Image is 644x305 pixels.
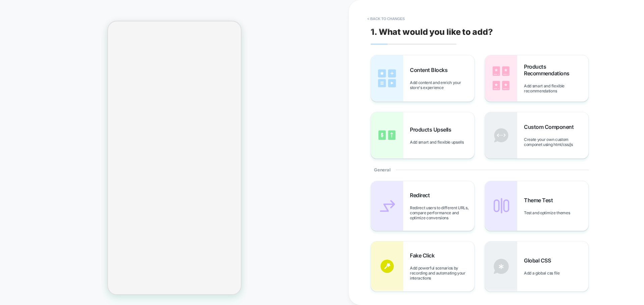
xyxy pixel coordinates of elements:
[410,67,451,73] span: Content Blocks
[524,83,588,93] span: Add smart and flexible recommendations
[524,137,588,147] span: Create your own custom componet using html/css/js
[524,124,577,130] span: Custom Component
[524,197,556,204] span: Theme Test
[410,80,474,90] span: Add content and enrich your store's experience
[410,126,454,133] span: Products Upsells
[364,13,408,24] button: < Back to changes
[371,159,589,181] div: General
[524,271,563,276] span: Add a global css file
[410,205,474,220] span: Redirect users to different URLs, compare performance and optimize conversions
[524,210,573,215] span: Test and optimize themes
[524,63,588,77] span: Products Recommendations
[410,265,474,281] span: Add powerful scenarios by recording and automating your interactions
[524,257,554,264] span: Global CSS
[371,27,493,37] span: 1. What would you like to add?
[410,252,438,259] span: Fake Click
[410,140,467,145] span: Add smart and flexible upsells
[410,192,433,199] span: Redirect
